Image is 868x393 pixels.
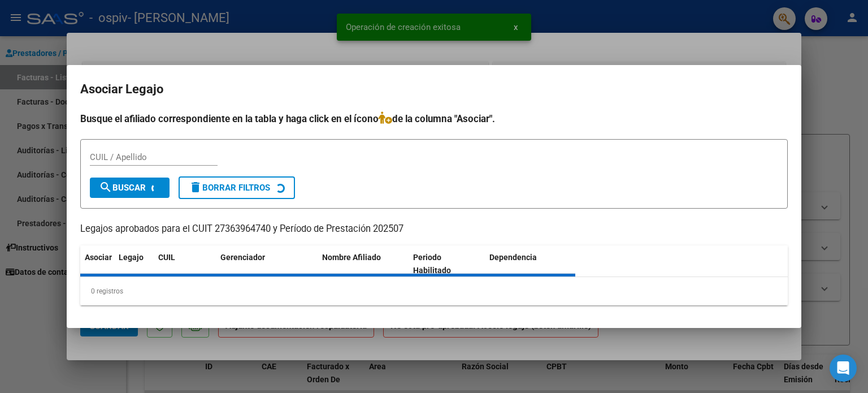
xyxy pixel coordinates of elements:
[216,245,318,283] datatable-header-cell: Gerenciador
[90,178,170,198] button: Buscar
[485,245,576,283] datatable-header-cell: Dependencia
[99,180,112,194] mat-icon: search
[830,355,857,382] div: Open Intercom Messenger
[179,176,295,199] button: Borrar Filtros
[489,253,537,262] span: Dependencia
[158,253,175,262] span: CUIL
[409,245,485,283] datatable-header-cell: Periodo Habilitado
[80,222,788,236] p: Legajos aprobados para el CUIT 27363964740 y Período de Prestación 202507
[80,111,788,126] h4: Busque el afiliado correspondiente en la tabla y haga click en el ícono de la columna "Asociar".
[119,253,144,262] span: Legajo
[99,183,146,193] span: Buscar
[80,277,788,305] div: 0 registros
[189,180,202,194] mat-icon: delete
[154,245,216,283] datatable-header-cell: CUIL
[80,79,788,100] h2: Asociar Legajo
[322,253,381,262] span: Nombre Afiliado
[189,183,270,193] span: Borrar Filtros
[114,245,154,283] datatable-header-cell: Legajo
[220,253,265,262] span: Gerenciador
[318,245,409,283] datatable-header-cell: Nombre Afiliado
[85,253,112,262] span: Asociar
[80,245,114,283] datatable-header-cell: Asociar
[413,253,451,275] span: Periodo Habilitado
